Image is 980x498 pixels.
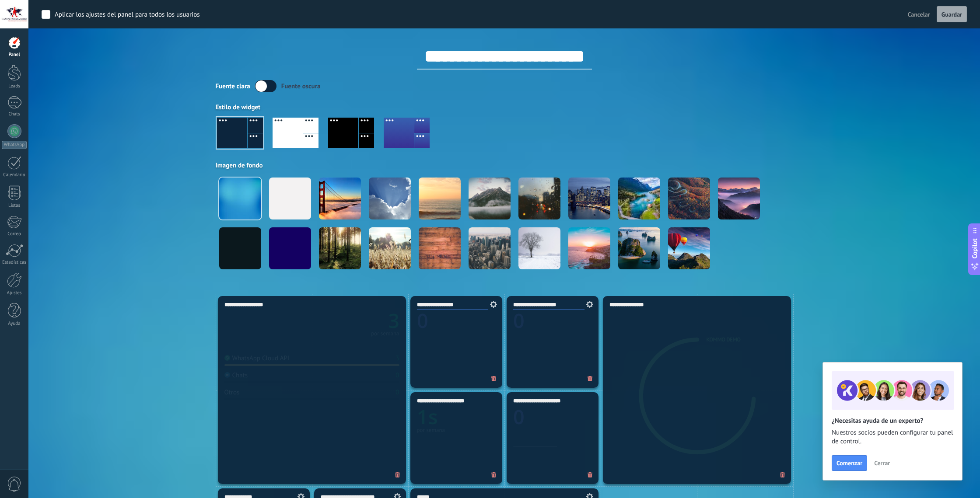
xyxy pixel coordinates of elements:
span: Cerrar [874,460,890,466]
span: Nuestros socios pueden configurar tu panel de control. [832,428,953,446]
div: Listas [2,203,27,209]
div: Fuente clara [216,82,250,91]
button: Cerrar [870,456,894,470]
span: Comenzar [836,460,862,466]
span: Cancelar [908,10,930,18]
span: Guardar [941,11,962,17]
div: Aplicar los ajustes del panel para todos los usuarios [55,10,200,19]
div: Leads [2,84,27,89]
div: Ayuda [2,321,27,327]
div: Panel [2,52,27,58]
h2: ¿Necesitas ayuda de un experto? [832,417,953,425]
div: Imagen de fondo [216,161,793,170]
div: Estadísticas [2,260,27,265]
div: WhatsApp [2,141,27,149]
div: Chats [2,111,27,117]
button: Guardar [937,6,967,23]
button: Cancelar [904,8,934,21]
div: Estilo de widget [216,103,793,111]
div: Fuente oscura [281,82,321,91]
span: Copilot [970,238,979,258]
div: Ajustes [2,290,27,296]
button: Comenzar [832,455,867,471]
div: Correo [2,231,27,237]
div: Calendario [2,172,27,178]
